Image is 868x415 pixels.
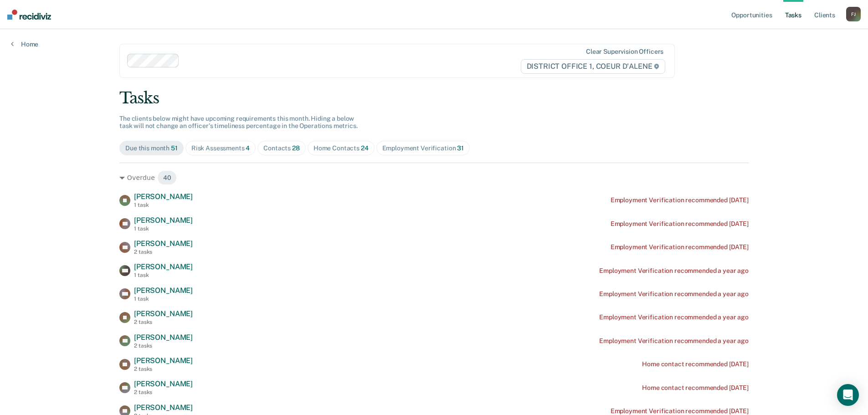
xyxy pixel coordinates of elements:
span: [PERSON_NAME] [134,309,193,318]
span: 4 [246,144,250,152]
div: Home contact recommended [DATE] [642,384,749,392]
span: The clients below might have upcoming requirements this month. Hiding a below task will not chang... [119,115,358,130]
div: Employment Verification recommended [DATE] [611,407,749,415]
span: [PERSON_NAME] [134,333,193,342]
span: 51 [171,144,178,152]
div: Employment Verification recommended a year ago [599,267,749,275]
div: Employment Verification recommended a year ago [599,313,749,321]
span: [PERSON_NAME] [134,216,193,225]
div: Contacts [263,144,300,152]
div: Open Intercom Messenger [837,384,859,406]
div: 1 task [134,272,193,278]
div: 2 tasks [134,319,193,325]
div: Risk Assessments [191,144,250,152]
div: Employment Verification recommended [DATE] [611,196,749,204]
div: 2 tasks [134,389,193,395]
span: DISTRICT OFFICE 1, COEUR D'ALENE [521,59,666,74]
div: Home Contacts [313,144,369,152]
span: 40 [157,170,177,185]
span: 28 [292,144,300,152]
div: Home contact recommended [DATE] [642,360,749,368]
span: [PERSON_NAME] [134,356,193,365]
a: Home [11,40,38,48]
button: FJ [846,7,861,21]
div: Clear supervision officers [586,48,663,56]
div: 2 tasks [134,249,193,255]
span: [PERSON_NAME] [134,262,193,271]
span: [PERSON_NAME] [134,192,193,201]
div: Due this month [125,144,178,152]
div: Tasks [119,89,749,108]
span: [PERSON_NAME] [134,239,193,248]
div: 1 task [134,296,193,302]
span: [PERSON_NAME] [134,379,193,388]
div: 1 task [134,225,193,232]
span: 24 [361,144,369,152]
div: Employment Verification [382,144,464,152]
div: Employment Verification recommended [DATE] [611,243,749,251]
span: 31 [457,144,464,152]
div: F J [846,7,861,21]
span: [PERSON_NAME] [134,403,193,412]
div: Overdue 40 [119,170,749,185]
div: 1 task [134,202,193,208]
div: Employment Verification recommended a year ago [599,337,749,345]
img: Recidiviz [7,10,51,20]
div: Employment Verification recommended a year ago [599,290,749,298]
div: 2 tasks [134,366,193,372]
div: 2 tasks [134,343,193,349]
span: [PERSON_NAME] [134,286,193,295]
div: Employment Verification recommended [DATE] [611,220,749,228]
